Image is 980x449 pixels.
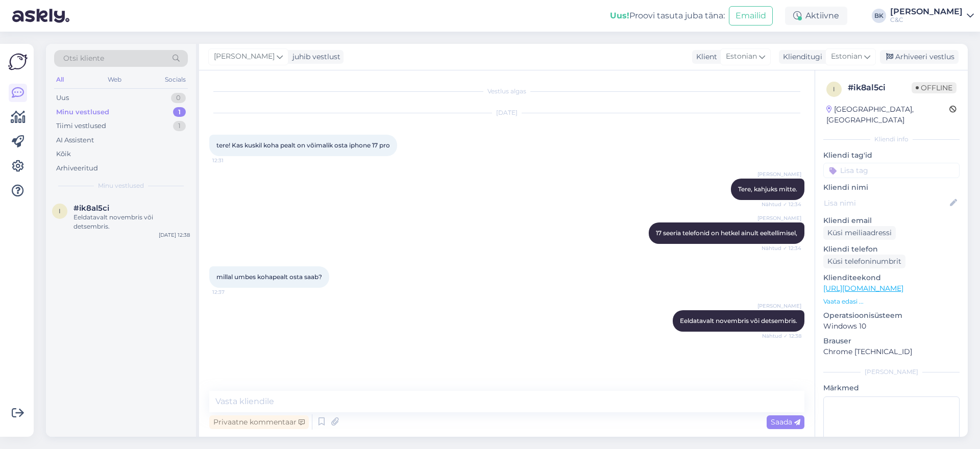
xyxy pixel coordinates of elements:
[680,317,797,325] span: Eeldatavalt novembris või detsembris.
[214,51,275,62] span: [PERSON_NAME]
[56,93,69,103] div: Uus
[729,6,773,26] button: Emailid
[890,16,963,24] div: C&C
[912,82,957,93] span: Offline
[757,170,801,178] span: [PERSON_NAME]
[757,214,801,222] span: [PERSON_NAME]
[823,336,960,346] p: Brauser
[890,8,974,24] a: [PERSON_NAME]C&C
[833,85,835,93] span: i
[173,121,186,131] div: 1
[823,163,960,178] input: Lisa tag
[785,7,847,25] div: Aktiivne
[209,87,804,96] div: Vestlus algas
[171,93,186,103] div: 0
[288,52,340,62] div: juhib vestlust
[63,53,104,64] span: Otsi kliente
[692,52,717,62] div: Klient
[823,284,903,293] a: [URL][DOMAIN_NAME]
[56,121,106,131] div: Tiimi vestlused
[216,141,390,149] span: tere! Kas kuskil koha pealt on võimalik osta iphone 17 pro
[726,51,757,62] span: Estonian
[823,383,960,393] p: Märkmed
[209,415,309,429] div: Privaatne kommentaar
[779,52,822,62] div: Klienditugi
[73,213,190,231] div: Eeldatavalt novembris või detsembris.
[762,332,801,340] span: Nähtud ✓ 12:38
[8,52,28,71] img: Askly Logo
[848,82,912,94] div: # ik8al5ci
[823,135,960,144] div: Kliendi info
[823,150,960,161] p: Kliendi tag'id
[880,50,959,64] div: Arhiveeri vestlus
[59,207,61,215] span: i
[163,73,188,86] div: Socials
[173,107,186,117] div: 1
[824,197,948,209] input: Lisa nimi
[823,310,960,321] p: Operatsioonisüsteem
[738,185,797,193] span: Tere, kahjuks mitte.
[823,244,960,255] p: Kliendi telefon
[212,157,251,164] span: 12:31
[757,302,801,310] span: [PERSON_NAME]
[823,321,960,332] p: Windows 10
[872,9,886,23] div: BK
[610,10,725,22] div: Proovi tasuta juba täna:
[771,417,800,427] span: Saada
[159,231,190,239] div: [DATE] 12:38
[56,135,94,145] div: AI Assistent
[823,297,960,306] p: Vaata edasi ...
[212,288,251,296] span: 12:37
[823,367,960,377] div: [PERSON_NAME]
[98,181,144,190] span: Minu vestlused
[106,73,124,86] div: Web
[209,108,804,117] div: [DATE]
[56,149,71,159] div: Kõik
[73,204,109,213] span: #ik8al5ci
[56,163,98,173] div: Arhiveeritud
[54,73,66,86] div: All
[610,11,629,20] b: Uus!
[762,201,801,208] span: Nähtud ✓ 12:34
[823,215,960,226] p: Kliendi email
[56,107,109,117] div: Minu vestlused
[831,51,862,62] span: Estonian
[823,226,896,240] div: Küsi meiliaadressi
[823,255,905,268] div: Küsi telefoninumbrit
[890,8,963,16] div: [PERSON_NAME]
[823,272,960,283] p: Klienditeekond
[826,104,949,126] div: [GEOGRAPHIC_DATA], [GEOGRAPHIC_DATA]
[762,244,801,252] span: Nähtud ✓ 12:34
[823,346,960,357] p: Chrome [TECHNICAL_ID]
[656,229,797,237] span: 17 seeria telefonid on hetkel ainult eeltellimisel,
[823,182,960,193] p: Kliendi nimi
[216,273,322,281] span: millal umbes kohapealt osta saab?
